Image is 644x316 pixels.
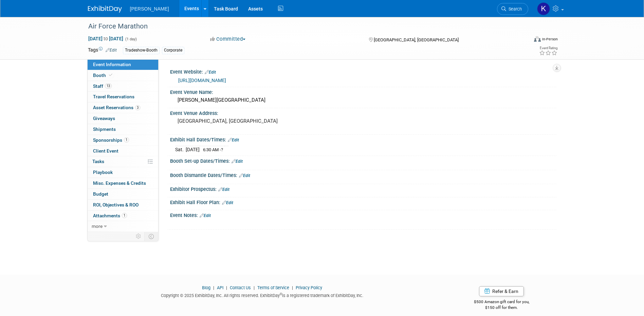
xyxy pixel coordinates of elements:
[109,73,112,77] i: Booth reservation complete
[88,146,158,156] a: Client Event
[175,146,186,153] td: Sat.
[488,35,558,45] div: Event Format
[92,223,103,229] span: more
[88,211,158,221] a: Attachments1
[124,137,129,142] span: 1
[170,210,556,219] div: Event Notes:
[211,285,216,290] span: |
[374,37,459,42] span: [GEOGRAPHIC_DATA], [GEOGRAPHIC_DATA]
[123,47,160,54] div: Tradeshow-Booth
[88,92,158,102] a: Travel Reservations
[542,37,558,42] div: In-Person
[178,118,324,124] pre: [GEOGRAPHIC_DATA], [GEOGRAPHIC_DATA]
[93,137,129,143] span: Sponsorships
[88,6,122,13] img: ExhibitDay
[133,232,145,241] td: Personalize Event Tab Strip
[170,156,556,165] div: Booth Set-up Dates/Times:
[125,37,137,41] span: (1 day)
[105,83,112,88] span: 13
[175,95,551,105] div: [PERSON_NAME][GEOGRAPHIC_DATA]
[252,285,256,290] span: |
[144,232,158,241] td: Toggle Event Tabs
[479,286,524,296] a: Refer & Earn
[93,126,116,132] span: Shipments
[217,285,223,290] a: API
[170,184,556,193] div: Exhibitor Prospectus:
[539,46,557,50] div: Event Rating
[170,197,556,206] div: Exhibit Hall Floor Plan:
[534,36,541,42] img: Format-Inperson.png
[228,138,239,142] a: Edit
[205,70,216,75] a: Edit
[93,116,115,121] span: Giveaways
[257,285,289,290] a: Terms of Service
[135,105,140,110] span: 3
[162,47,184,54] div: Corporate
[537,2,550,15] img: Kim Hansen
[218,187,229,192] a: Edit
[88,70,158,81] a: Booth
[170,67,556,76] div: Event Website:
[170,87,556,96] div: Event Venue Name:
[186,146,200,153] td: [DATE]
[202,285,210,290] a: Blog
[88,113,158,124] a: Giveaways
[170,170,556,179] div: Booth Dismantle Dates/Times:
[86,20,518,33] div: Air Force Marathon
[88,178,158,189] a: Misc. Expenses & Credits
[497,3,528,15] a: Search
[88,124,158,135] a: Shipments
[92,159,104,164] span: Tasks
[88,102,158,113] a: Asset Reservations3
[447,305,556,311] div: $150 off for them.
[178,78,226,83] a: [URL][DOMAIN_NAME]
[106,48,117,53] a: Edit
[88,59,158,70] a: Event Information
[88,135,158,145] a: Sponsorships1
[93,191,108,197] span: Budget
[93,62,131,67] span: Event Information
[88,156,158,167] a: Tasks
[280,292,282,296] sup: ®
[88,36,124,42] span: [DATE] [DATE]
[208,36,248,43] button: Committed
[88,46,117,54] td: Tags
[88,200,158,210] a: ROI, Objectives & ROO
[88,291,437,299] div: Copyright © 2025 ExhibitDay, Inc. All rights reserved. ExhibitDay is a registered trademark of Ex...
[203,147,223,152] span: 6:30 AM -
[93,94,134,99] span: Travel Reservations
[232,159,243,164] a: Edit
[88,189,158,199] a: Budget
[290,285,295,290] span: |
[506,6,522,12] span: Search
[93,202,139,208] span: ROI, Objectives & ROO
[93,83,112,89] span: Staff
[230,285,251,290] a: Contact Us
[93,73,114,78] span: Booth
[88,81,158,92] a: Staff13
[88,167,158,178] a: Playbook
[221,147,223,152] span: ?
[93,180,146,186] span: Misc. Expenses & Credits
[224,285,229,290] span: |
[103,36,109,41] span: to
[447,295,556,310] div: $500 Amazon gift card for you,
[296,285,322,290] a: Privacy Policy
[200,213,211,218] a: Edit
[239,173,250,178] a: Edit
[170,108,556,117] div: Event Venue Address:
[93,170,113,175] span: Playbook
[170,135,556,143] div: Exhibit Hall Dates/Times:
[93,213,127,218] span: Attachments
[122,213,127,218] span: 1
[130,6,169,12] span: [PERSON_NAME]
[93,105,140,110] span: Asset Reservations
[88,221,158,232] a: more
[222,200,233,205] a: Edit
[93,148,118,154] span: Client Event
